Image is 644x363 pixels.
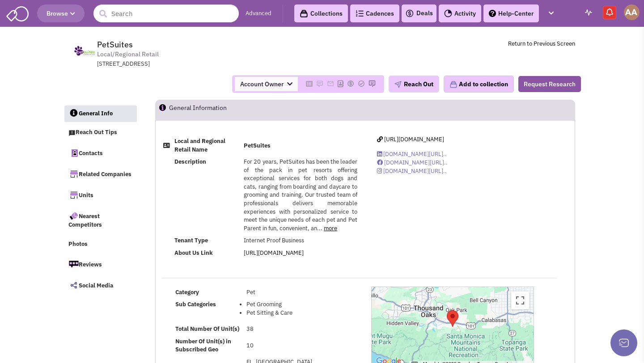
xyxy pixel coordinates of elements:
td: Internet Proof Business [242,235,360,247]
a: Reach Out Tips [64,124,136,141]
span: For 20 years, PetSuites has been the leader of the pack in pet resorts offering exceptional servi... [244,158,357,232]
a: Units [64,186,136,204]
a: Contacts [64,144,136,162]
img: Cadences_logo.png [356,10,364,17]
b: Tenant Type [174,236,208,244]
img: Please add to your accounts [358,80,365,87]
span: PetSuites [97,39,133,50]
img: icon-deals.svg [405,8,414,19]
img: Please add to your accounts [347,80,354,87]
a: Nearest Competitors [64,207,136,234]
div: PetSuites [447,310,458,327]
img: Abe Arteaga [624,4,640,20]
img: icon-collection-lavender-black.svg [300,9,308,18]
img: icon-collection-lavender.png [449,80,458,89]
a: Return to Previous Screen [508,40,575,47]
b: Sub Categories [175,300,216,308]
a: Photos [64,236,136,253]
td: 10 [245,335,360,356]
a: Help-Center [483,4,539,22]
a: Collections [294,4,348,22]
button: Toggle fullscreen view [511,291,529,309]
img: Activity.png [444,9,452,17]
b: PetSuites [244,142,271,149]
a: Deals [405,8,433,19]
span: [DOMAIN_NAME][URL].. [383,167,447,175]
input: Search [93,4,239,22]
b: Local and Regional Retail Name [174,137,225,153]
img: Please add to your accounts [316,80,323,87]
li: Pet Grooming [246,300,357,309]
img: SmartAdmin [6,4,29,21]
a: [DOMAIN_NAME][URL].. [377,150,447,158]
img: help.png [489,10,496,17]
a: Activity [439,4,481,22]
td: Pet [245,287,360,299]
span: [DOMAIN_NAME][URL].. [384,159,448,166]
span: [URL][DOMAIN_NAME] [384,135,444,143]
a: Cadences [350,4,399,22]
a: [DOMAIN_NAME][URL].. [377,159,448,166]
a: General Info [64,106,137,122]
div: [STREET_ADDRESS] [97,60,330,68]
span: Local/Regional Retail [97,50,159,59]
a: [DOMAIN_NAME][URL].. [377,167,447,175]
a: [URL][DOMAIN_NAME] [244,249,304,257]
button: Request Research [518,76,581,92]
a: [URL][DOMAIN_NAME] [377,135,444,143]
a: Reviews [64,255,136,274]
b: Description [174,158,206,165]
b: Category [175,288,199,296]
b: Total Number Of Unit(s) [175,325,239,333]
img: Please add to your accounts [327,80,334,87]
a: Social Media [64,276,136,295]
a: Related Companies [64,165,136,183]
span: Account Owner [235,77,298,91]
button: Add to collection [444,76,514,93]
img: plane.png [394,81,402,88]
button: Browse [37,4,85,22]
a: more [324,224,337,232]
img: Please add to your accounts [369,80,376,87]
a: Advanced [246,9,271,18]
li: Pet Sitting & Care [246,309,357,317]
span: [DOMAIN_NAME][URL].. [383,150,447,158]
span: Browse [47,9,75,17]
b: Number Of Unit(s) in Subscribed Geo [175,338,231,354]
h2: General Information [169,100,253,120]
b: About Us Link [174,249,213,257]
button: Reach Out [389,76,439,93]
td: 38 [245,323,360,335]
